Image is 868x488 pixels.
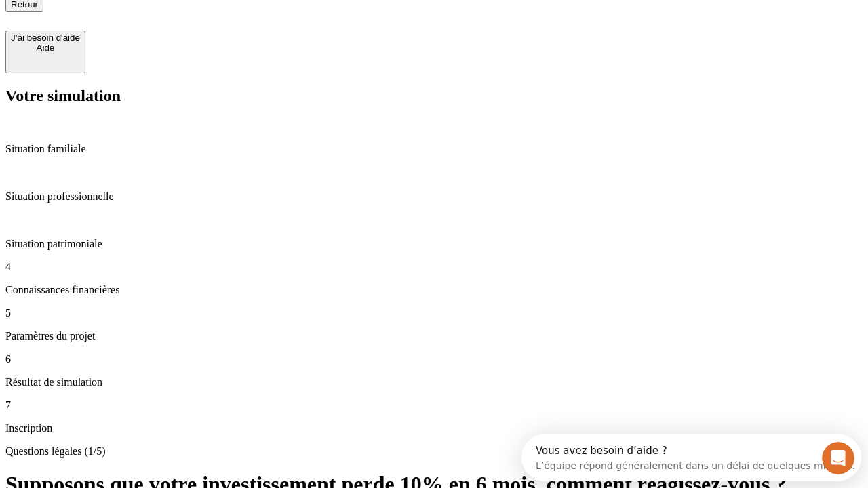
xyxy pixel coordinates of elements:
div: Vous avez besoin d’aide ? [14,12,334,22]
p: 7 [5,399,863,411]
div: Ouvrir le Messenger Intercom [5,5,374,43]
p: Inscription [5,422,863,434]
p: 6 [5,353,863,365]
p: 4 [5,261,863,273]
p: Connaissances financières [5,284,863,296]
h2: Votre simulation [5,87,863,105]
div: Aide [11,43,80,53]
button: J’ai besoin d'aideAide [5,30,85,73]
p: Paramètres du projet [5,330,863,342]
iframe: Intercom live chat [822,442,854,474]
div: L’équipe répond généralement dans un délai de quelques minutes. [14,22,334,37]
p: Situation familiale [5,143,863,155]
div: J’ai besoin d'aide [11,33,80,43]
iframe: Intercom live chat discovery launcher [521,434,861,481]
p: 5 [5,307,863,319]
p: Questions légales (1/5) [5,445,863,457]
p: Situation patrimoniale [5,238,863,250]
p: Situation professionnelle [5,190,863,203]
p: Résultat de simulation [5,376,863,388]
